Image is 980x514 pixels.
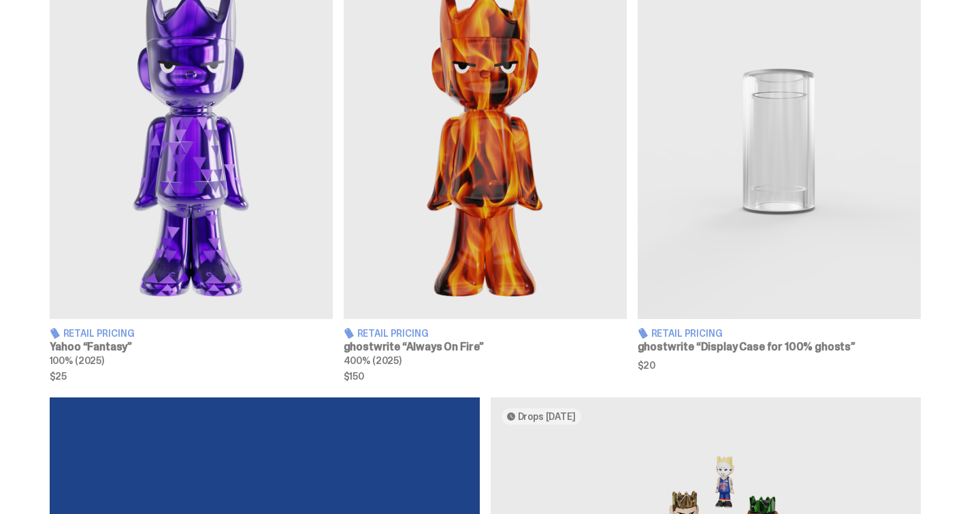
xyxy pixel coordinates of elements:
span: $25 [50,372,333,381]
h3: ghostwrite “Always On Fire” [344,342,627,352]
h3: Yahoo “Fantasy” [50,342,333,352]
span: Retail Pricing [357,329,429,338]
span: Retail Pricing [651,329,723,338]
span: $150 [344,372,627,381]
h3: ghostwrite “Display Case for 100% ghosts” [638,342,921,352]
span: 400% (2025) [344,354,402,367]
span: Drops [DATE] [518,411,576,422]
span: $20 [638,361,921,370]
span: 100% (2025) [50,354,104,367]
span: Retail Pricing [63,329,135,338]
